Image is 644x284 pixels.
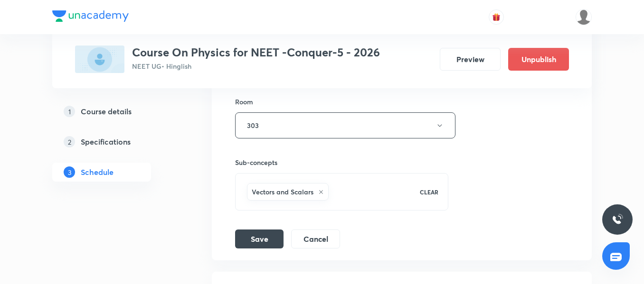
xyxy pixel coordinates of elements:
img: Gopal Kumar [576,9,592,25]
a: Company Logo [52,10,129,24]
button: 303 [235,112,455,138]
p: 3 [64,166,75,178]
p: NEET UG • Hinglish [132,61,380,71]
a: 2Specifications [52,132,181,151]
h6: Vectors and Scalars [252,187,313,197]
h5: Schedule [81,166,114,178]
p: 1 [64,106,75,117]
h6: Room [235,97,253,107]
a: 1Course details [52,102,181,121]
h6: Sub-concepts [235,157,448,167]
h5: Specifications [81,136,131,147]
img: avatar [492,13,501,21]
img: Company Logo [52,10,129,22]
button: Unpublish [508,48,569,71]
button: Preview [440,48,501,71]
button: Save [235,229,284,248]
p: 2 [64,136,75,147]
button: Cancel [291,229,340,248]
p: CLEAR [420,188,438,196]
img: ttu [612,214,623,225]
h5: Course details [81,106,132,117]
button: avatar [489,9,504,25]
h3: Course On Physics for NEET -Conquer-5 - 2026 [132,46,380,59]
img: 0ABE3ED2-F2AF-4CF0-AD51-27D27133FE36_plus.png [75,46,124,73]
